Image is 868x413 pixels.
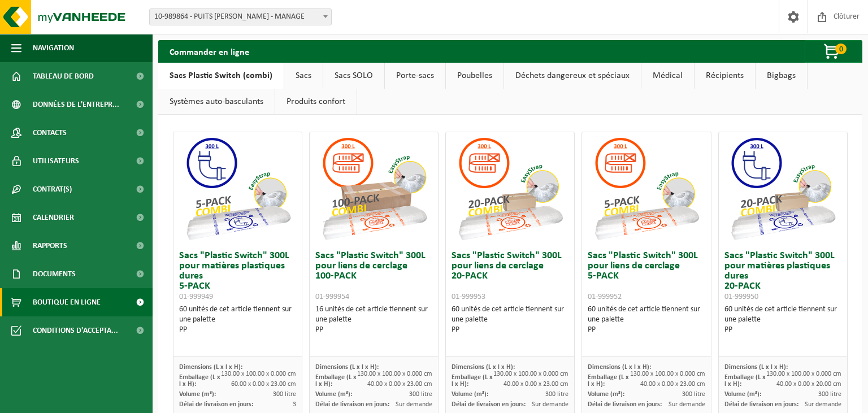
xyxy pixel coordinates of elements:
[33,288,101,316] span: Boutique en ligne
[446,63,504,89] a: Poubelles
[33,119,67,147] span: Contacts
[640,381,705,388] span: 40.00 x 0.00 x 23.00 cm
[179,391,216,398] span: Volume (m³):
[669,401,705,408] span: Sur demande
[588,391,624,398] span: Volume (m³):
[724,325,841,335] div: PP
[179,251,296,302] h3: Sacs "Plastic Switch" 300L pour matières plastiques dures 5-PACK
[532,401,568,408] span: Sur demande
[315,391,352,398] span: Volume (m³):
[315,293,349,301] span: 01-999954
[158,63,284,89] a: Sacs Plastic Switch (combi)
[275,89,357,115] a: Produits confort
[588,401,662,408] span: Délai de livraison en jours:
[33,203,74,232] span: Calendrier
[293,401,296,408] span: 3
[323,63,384,89] a: Sacs SOLO
[504,381,568,388] span: 40.00 x 0.00 x 23.00 cm
[318,132,431,245] img: 01-999954
[452,305,568,335] div: 60 unités de cet article tiennent sur une palette
[545,391,568,398] span: 300 litre
[357,371,432,377] span: 130.00 x 100.00 x 0.000 cm
[682,391,705,398] span: 300 litre
[818,391,841,398] span: 300 litre
[33,175,72,203] span: Contrat(s)
[273,391,296,398] span: 300 litre
[776,381,841,388] span: 40.00 x 0.00 x 20.00 cm
[724,293,758,301] span: 01-999950
[588,305,705,335] div: 60 unités de cet article tiennent sur une palette
[315,251,432,302] h3: Sacs "Plastic Switch" 300L pour liens de cerclage 100-PACK
[588,293,622,301] span: 01-999952
[150,9,331,25] span: 10-989864 - PUITS NICOLAS - MANAGE
[588,325,705,335] div: PP
[315,305,432,335] div: 16 unités de cet article tiennent sur une palette
[454,132,567,245] img: 01-999953
[33,232,67,260] span: Rapports
[231,381,296,388] span: 60.00 x 0.00 x 23.00 cm
[181,132,294,245] img: 01-999949
[315,374,357,388] span: Emballage (L x l x H):
[452,374,493,388] span: Emballage (L x l x H):
[724,391,761,398] span: Volume (m³):
[590,132,703,245] img: 01-999952
[452,251,568,302] h3: Sacs "Plastic Switch" 300L pour liens de cerclage 20-PACK
[641,63,694,89] a: Médical
[588,374,629,388] span: Emballage (L x l x H):
[158,40,261,62] h2: Commander en ligne
[724,401,798,408] span: Délai de livraison en jours:
[33,90,119,119] span: Données de l'entrepr...
[33,316,118,345] span: Conditions d'accepta...
[315,325,432,335] div: PP
[315,401,389,408] span: Délai de livraison en jours:
[452,401,526,408] span: Délai de livraison en jours:
[33,34,74,62] span: Navigation
[179,374,220,388] span: Emballage (L x l x H):
[588,251,705,302] h3: Sacs "Plastic Switch" 300L pour liens de cerclage 5-PACK
[766,371,841,377] span: 130.00 x 100.00 x 0.000 cm
[33,147,79,175] span: Utilisateurs
[724,305,841,335] div: 60 unités de cet article tiennent sur une palette
[452,364,515,371] span: Dimensions (L x l x H):
[367,381,432,388] span: 40.00 x 0.00 x 23.00 cm
[504,63,641,89] a: Déchets dangereux et spéciaux
[179,325,296,335] div: PP
[396,401,432,408] span: Sur demande
[179,293,213,301] span: 01-999949
[409,391,432,398] span: 300 litre
[158,89,275,115] a: Systèmes auto-basculants
[315,364,379,371] span: Dimensions (L x l x H):
[724,374,766,388] span: Emballage (L x l x H):
[588,364,651,371] span: Dimensions (L x l x H):
[452,325,568,335] div: PP
[805,40,861,63] button: 0
[33,260,76,288] span: Documents
[724,251,841,302] h3: Sacs "Plastic Switch" 300L pour matières plastiques dures 20-PACK
[452,293,485,301] span: 01-999953
[630,371,705,377] span: 130.00 x 100.00 x 0.000 cm
[726,132,839,245] img: 01-999950
[284,63,323,89] a: Sacs
[695,63,755,89] a: Récipients
[221,371,296,377] span: 130.00 x 100.00 x 0.000 cm
[149,8,332,25] span: 10-989864 - PUITS NICOLAS - MANAGE
[805,401,841,408] span: Sur demande
[33,62,94,90] span: Tableau de bord
[493,371,568,377] span: 130.00 x 100.00 x 0.000 cm
[179,364,242,371] span: Dimensions (L x l x H):
[756,63,807,89] a: Bigbags
[835,44,847,54] span: 0
[179,401,253,408] span: Délai de livraison en jours:
[385,63,445,89] a: Porte-sacs
[452,391,488,398] span: Volume (m³):
[724,364,788,371] span: Dimensions (L x l x H):
[179,305,296,335] div: 60 unités de cet article tiennent sur une palette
